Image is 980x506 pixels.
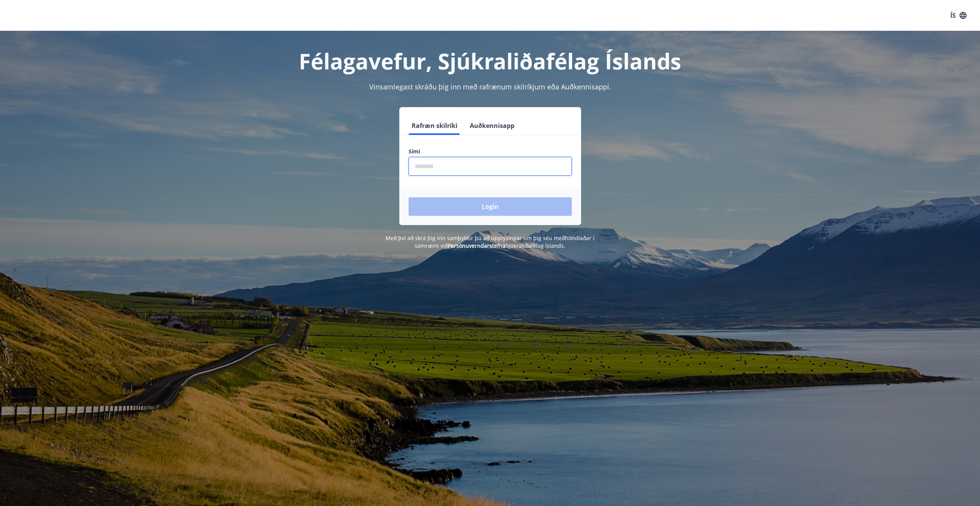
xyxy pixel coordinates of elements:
h1: Félagavefur, Sjúkraliðafélag Íslands [222,46,758,76]
button: Auðkennisapp [467,116,518,135]
span: Með því að skrá þig inn samþykkir þú að upplýsingar um þig séu meðhöndlaðar í samræmi við Sjúkral... [385,234,595,249]
a: Persónuverndarstefna [448,242,506,249]
span: Vinsamlegast skráðu þig inn með rafrænum skilríkjum eða Auðkennisappi. [369,82,611,91]
button: Rafræn skilríki [409,116,461,135]
label: Sími [409,148,572,155]
button: ÍS [946,8,971,22]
